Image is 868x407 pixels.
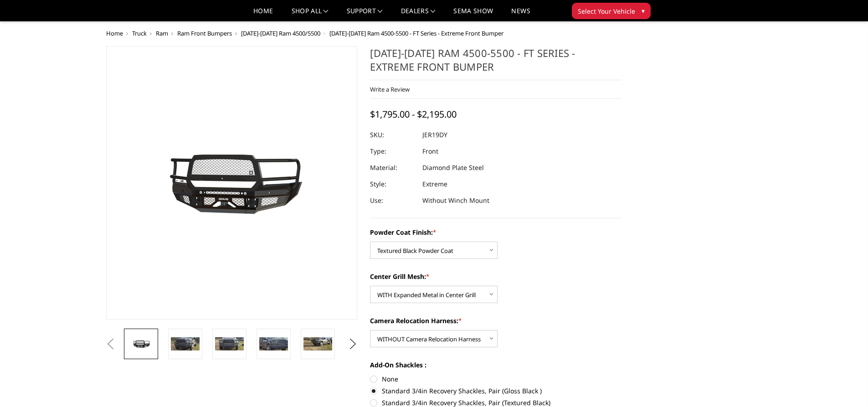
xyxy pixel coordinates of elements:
[370,374,621,384] label: None
[177,29,232,37] a: Ram Front Bumpers
[370,386,621,396] label: Standard 3/4in Recovery Shackles, Pair (Gloss Black )
[370,272,621,281] label: Center Grill Mesh:
[370,143,416,160] dt: Type:
[370,360,621,370] label: Add-On Shackles :
[822,363,868,407] iframe: Chat Widget
[346,337,360,351] button: Next
[370,108,457,120] span: $1,795.00 - $2,195.00
[259,337,288,350] img: 2019-2025 Ram 4500-5500 - FT Series - Extreme Front Bumper
[578,6,635,16] span: Select Your Vehicle
[215,337,244,350] img: 2019-2025 Ram 4500-5500 - FT Series - Extreme Front Bumper
[370,85,410,93] a: Write a Review
[106,29,123,37] a: Home
[401,8,436,21] a: Dealers
[370,160,416,176] dt: Material:
[156,29,168,37] a: Ram
[370,227,621,237] label: Powder Coat Finish:
[347,8,383,21] a: Support
[370,176,416,192] dt: Style:
[241,29,320,37] a: [DATE]-[DATE] Ram 4500/5500
[370,192,416,209] dt: Use:
[511,8,530,21] a: News
[572,3,651,19] button: Select Your Vehicle
[132,29,147,37] a: Truck
[422,192,489,209] dd: Without Winch Mount
[370,127,416,143] dt: SKU:
[453,8,493,21] a: SEMA Show
[104,337,118,351] button: Previous
[253,8,273,21] a: Home
[422,143,438,160] dd: Front
[422,176,447,192] dd: Extreme
[422,127,447,143] dd: JER19DY
[106,46,358,319] a: 2019-2025 Ram 4500-5500 - FT Series - Extreme Front Bumper
[370,316,621,325] label: Camera Relocation Harness:
[422,160,484,176] dd: Diamond Plate Steel
[370,46,621,80] h1: [DATE]-[DATE] Ram 4500-5500 - FT Series - Extreme Front Bumper
[292,8,329,21] a: shop all
[642,6,645,15] span: ▾
[303,337,332,350] img: 2019-2025 Ram 4500-5500 - FT Series - Extreme Front Bumper
[171,337,200,350] img: 2019-2025 Ram 4500-5500 - FT Series - Extreme Front Bumper
[329,29,503,37] span: [DATE]-[DATE] Ram 4500-5500 - FT Series - Extreme Front Bumper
